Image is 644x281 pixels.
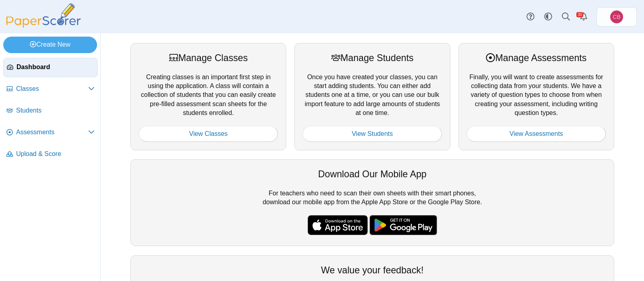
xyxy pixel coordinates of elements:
div: Download Our Mobile App [139,168,606,180]
div: Manage Classes [139,51,278,64]
a: Canisius Biology [597,7,637,27]
span: Upload & Score [16,150,95,158]
span: Students [16,106,95,115]
a: View Students [303,126,442,142]
a: Students [3,101,98,121]
div: Finally, you will want to create assessments for collecting data from your students. We have a va... [458,43,614,150]
a: Assessments [3,123,98,142]
a: PaperScorer [3,22,84,29]
a: Create New [3,37,97,53]
div: Manage Assessments [467,51,606,64]
img: PaperScorer [3,3,84,28]
span: Canisius Biology [610,10,623,23]
a: Upload & Score [3,145,98,164]
span: Classes [16,84,88,93]
a: Classes [3,80,98,99]
div: Creating classes is an important first step in using the application. A class will contain a coll... [130,43,286,150]
div: We value your feedback! [139,264,606,277]
div: Manage Students [303,51,442,64]
span: Canisius Biology [613,14,620,20]
img: apple-store-badge.svg [308,215,368,235]
span: Assessments [16,128,88,137]
a: Alerts [575,8,592,26]
a: Dashboard [3,58,98,77]
a: View Assessments [467,126,606,142]
div: For teachers who need to scan their own sheets with their smart phones, download our mobile app f... [130,159,614,246]
a: View Classes [139,126,278,142]
span: Dashboard [17,63,94,72]
div: Once you have created your classes, you can start adding students. You can either add students on... [294,43,450,150]
img: google-play-badge.png [369,215,437,235]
